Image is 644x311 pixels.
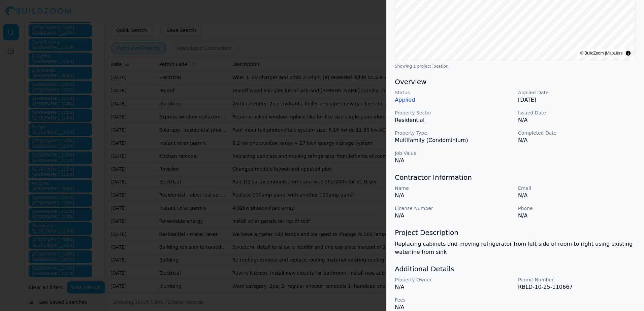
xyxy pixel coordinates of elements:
p: Applied [395,96,513,104]
p: RBLD-10-25-110667 [518,283,636,291]
summary: Toggle attribution [624,49,632,57]
p: N/A [518,136,636,144]
a: MapLibre [606,51,623,56]
p: Issued Date [518,109,636,116]
p: [DATE] [518,96,636,104]
p: N/A [395,192,513,200]
p: N/A [395,157,513,165]
p: License Number [395,205,513,212]
h3: Additional Details [395,264,636,274]
p: Job Value [395,150,513,157]
p: N/A [395,212,513,220]
p: N/A [518,116,636,124]
h3: Overview [395,77,636,87]
p: N/A [518,192,636,200]
p: Property Owner [395,276,513,283]
div: © BuildZoom | [580,50,623,57]
p: Residential [395,116,513,124]
p: Completed Date [518,130,636,136]
p: Property Sector [395,109,513,116]
p: Phone [518,205,636,212]
p: Property Type [395,130,513,136]
p: Multifamily (Condominium) [395,136,513,144]
p: Applied Date [518,89,636,96]
h3: Project Description [395,228,636,237]
p: N/A [395,283,513,291]
p: Fees [395,297,513,303]
h3: Contractor Information [395,173,636,182]
div: Showing 1 project location [395,64,636,69]
p: Email [518,185,636,192]
p: Status [395,89,513,96]
p: Name [395,185,513,192]
p: Replacing cabinets and moving refrigerator from left side of room to right using existing waterli... [395,240,636,256]
p: N/A [518,212,636,220]
p: Permit Number [518,276,636,283]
